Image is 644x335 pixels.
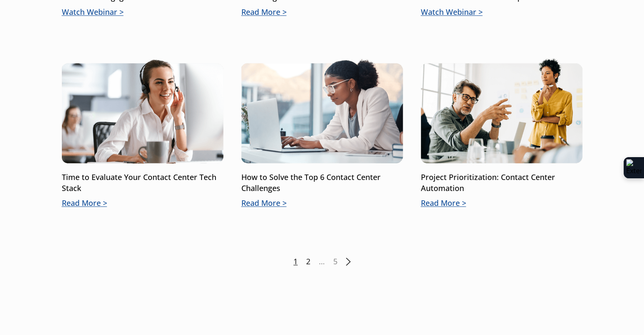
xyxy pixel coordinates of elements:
[293,256,298,267] span: 1
[62,172,224,194] p: Time to Evaluate Your Contact Center Tech Stack
[62,256,583,267] nav: Posts pagination
[421,7,583,18] p: Watch Webinar
[333,256,337,267] a: 5
[241,58,403,209] a: How to Solve the Top 6 Contact Center ChallengesRead More
[62,198,224,209] p: Read More
[319,256,325,267] span: …
[62,58,224,209] a: Time to Evaluate Your Contact Center Tech StackRead More
[241,172,403,194] p: How to Solve the Top 6 Contact Center Challenges
[626,159,641,176] img: Extension Icon
[421,198,583,209] p: Read More
[241,198,403,209] p: Read More
[62,7,224,18] p: Watch Webinar
[421,172,583,194] p: Project Prioritization: Contact Center Automation
[241,7,403,18] p: Read More
[421,58,583,209] a: Project Prioritization: Contact Center AutomationRead More
[346,257,351,266] a: Next
[306,256,310,267] a: 2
